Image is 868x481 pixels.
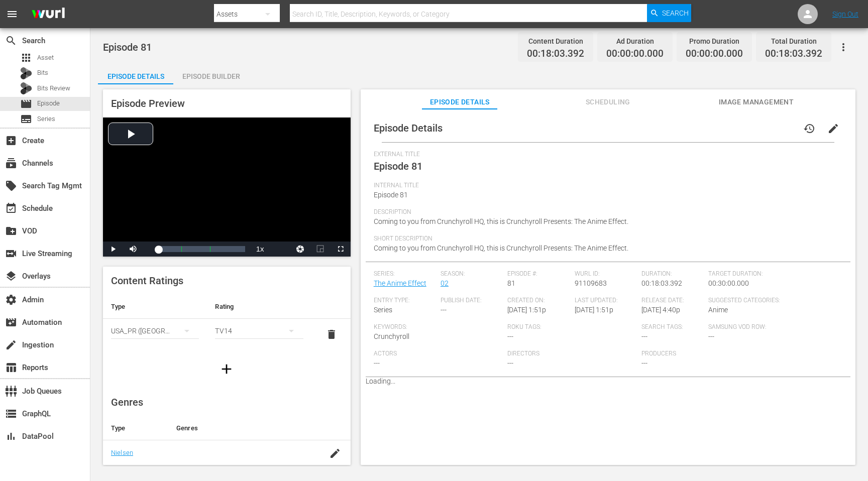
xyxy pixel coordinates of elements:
span: --- [374,359,380,367]
div: Progress Bar [158,246,245,252]
span: Episode 81 [374,191,408,199]
div: Ad Duration [606,34,664,48]
span: Search [662,4,689,22]
span: Producers [641,350,771,358]
span: Actors [374,350,503,358]
img: ans4CAIJ8jUAAAAAAAAAAAAAAAAAAAAAAAAgQb4GAAAAAAAAAAAAAAAAAAAAAAAAJMjXAAAAAAAAAAAAAAAAAAAAAAAAgAT5G... [24,3,72,26]
span: Wurl ID: [575,270,636,278]
span: Coming to you from Crunchyroll HQ, this is Crunchyroll Presents: The Anime Effect. [374,244,628,252]
span: 00:18:03.392 [527,48,584,60]
span: Release Date: [641,297,703,305]
span: Ingestion [5,339,17,351]
span: Publish Date: [441,297,502,305]
span: Created On: [507,297,569,305]
span: DataPool [5,430,17,442]
span: --- [708,332,714,340]
button: delete [319,322,344,346]
span: Roku Tags: [507,323,636,331]
span: Episode [37,98,60,108]
button: Play [103,242,123,257]
span: --- [441,306,447,314]
span: Anime [708,306,728,314]
span: 81 [507,279,515,287]
span: Coming to you from Crunchyroll HQ, this is Crunchyroll Presents: The Anime Effect. [374,217,628,225]
div: TV14 [215,317,303,345]
span: 00:00:00.000 [686,48,743,60]
button: edit [821,116,845,141]
span: --- [641,332,647,340]
button: Mute [123,242,143,257]
span: Episode #: [507,270,569,278]
button: Playback Rate [250,242,270,257]
span: 00:30:00.000 [708,279,749,287]
button: Episode Details [98,64,173,84]
th: Rating [207,295,311,319]
span: Asset [20,52,32,64]
span: Episode Details [422,96,497,108]
span: Entry Type: [374,297,436,305]
span: Image Management [718,96,794,108]
button: Search [647,4,691,22]
table: simple table [103,295,351,350]
span: 00:18:03.392 [641,279,682,287]
span: Search Tags: [641,323,703,331]
span: edit [827,123,839,135]
div: Total Duration [765,34,822,48]
span: Episode Details [374,122,443,134]
span: delete [325,328,338,340]
span: [DATE] 4:40p [641,306,680,314]
span: Create [5,135,17,147]
button: Fullscreen [331,242,351,257]
span: Reports [5,362,17,374]
span: --- [507,359,513,367]
span: Season: [441,270,502,278]
span: Samsung VOD Row: [708,323,770,331]
span: 00:00:00.000 [606,48,664,60]
a: 02 [441,279,449,287]
th: Type [103,416,168,440]
span: Scheduling [570,96,645,108]
span: Series [20,113,32,125]
th: Type [103,295,207,319]
span: Search [5,35,17,47]
div: Bits [20,67,32,79]
span: Bits Review [37,83,70,93]
a: The Anime Effect [374,279,426,287]
span: Episode Preview [111,97,185,109]
span: Schedule [5,202,17,214]
span: 00:18:03.392 [765,48,822,60]
span: GraphQL [5,408,17,420]
span: history [803,123,815,135]
span: Directors [507,350,636,358]
span: Live Streaming [5,248,17,260]
span: Channels [5,157,17,169]
span: VOD [5,225,17,237]
button: Picture-in-Picture [310,242,331,257]
span: Admin [5,294,17,306]
span: Bits [37,68,48,78]
span: Short Description [374,235,837,243]
div: Bits Review [20,82,32,94]
span: Internal Title [374,182,837,190]
span: [DATE] 1:51p [575,306,613,314]
div: Promo Duration [686,34,743,48]
p: Loading... [366,377,850,385]
span: Suggested Categories: [708,297,837,305]
span: 91109683 [575,279,607,287]
button: history [797,116,821,141]
span: Last Updated: [575,297,636,305]
span: Series [374,306,392,314]
button: Jump To Time [290,242,310,257]
th: Genres [168,416,319,440]
span: Series [37,114,55,124]
span: Asset [37,53,54,63]
a: Nielsen [111,449,133,456]
span: Content Ratings [111,275,183,287]
span: Genres [111,396,143,408]
span: Episode 81 [103,41,152,53]
span: Overlays [5,270,17,282]
span: --- [507,332,513,340]
span: menu [6,8,18,20]
span: Crunchyroll [374,332,409,340]
span: Duration: [641,270,703,278]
